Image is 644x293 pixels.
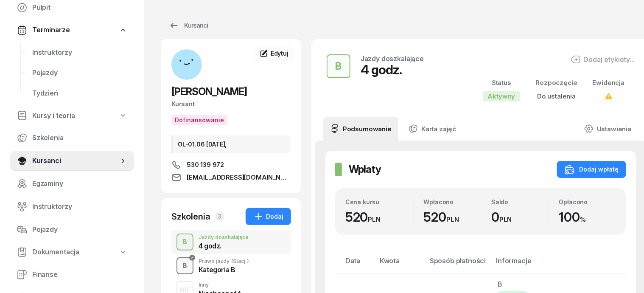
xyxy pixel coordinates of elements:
div: Wpłacono [424,198,481,206]
div: Ewidencja [593,77,625,88]
button: BPrawo jazdy(Stacj.)Kategoria B [171,254,291,278]
a: 530 139 972 [171,160,291,170]
th: Informacje [491,255,562,273]
div: 100 [559,209,616,225]
a: Terminarze [10,20,134,40]
div: Rozpoczęcie [536,77,577,88]
button: Dodaj etykiety... [571,54,635,65]
a: Podsumowanie [323,117,398,141]
button: BJazdy doszkalające4 godz. [171,230,291,254]
span: [PERSON_NAME] [171,85,247,98]
span: Finanse [32,269,127,280]
span: [EMAIL_ADDRESS][DOMAIN_NAME] [187,172,291,183]
button: Dodaj wpłatę [557,161,626,178]
div: Status [483,77,521,88]
div: 520 [345,209,413,225]
a: Finanse [10,265,134,285]
div: Jazdy doszkalające [199,235,249,240]
div: 0 [491,209,549,225]
a: [EMAIL_ADDRESS][DOMAIN_NAME] [171,172,291,183]
div: Inny [199,282,241,287]
span: Pojazdy [32,68,127,79]
th: Kwota [375,255,425,273]
a: Pojazdy [25,63,134,83]
span: Pulpit [32,2,127,13]
a: Ustawienia [577,117,638,141]
a: Edytuj [254,46,294,61]
a: Kursanci [161,17,216,34]
div: Opłacono [559,198,616,206]
span: Kursanci [32,155,119,166]
button: B [327,54,350,78]
small: PLN [368,215,381,223]
span: Kursy i teoria [32,110,75,121]
span: Tydzień [32,88,127,99]
a: Kursy i teoria [10,106,134,126]
span: Terminarze [32,25,70,36]
div: Saldo [491,198,549,206]
a: Tydzień [25,83,134,104]
span: (Stacj.) [231,259,249,264]
div: Dodaj [253,211,283,222]
span: 530 139 972 [187,160,224,170]
div: Kursanci [169,20,208,31]
div: Cena kursu [345,198,413,206]
span: 3 [216,212,224,221]
span: Egzaminy [32,178,127,189]
button: B [176,234,193,251]
button: B [176,257,193,274]
small: % [580,215,586,223]
button: Dofinansowanie [171,115,227,125]
a: Szkolenia [10,128,134,148]
a: Egzaminy [10,174,134,194]
div: 4 godz. [199,242,249,249]
div: Aktywny [483,91,521,101]
span: Instruktorzy [32,47,127,58]
div: OL-01.06 [DATE], [171,135,291,153]
span: Do ustalenia [537,92,576,100]
div: Szkolenia [171,211,210,223]
span: Instruktorzy [32,201,127,212]
a: Karta zajęć [402,117,463,141]
span: Pojazdy [32,224,127,235]
a: Instruktorzy [10,197,134,217]
small: PLN [499,215,512,223]
div: B [179,259,191,273]
a: Kursanci [10,151,134,171]
div: 520 [424,209,481,225]
div: Kategoria B [199,266,249,273]
div: 4 godz. [361,62,424,77]
div: Jazdy doszkalające [361,55,424,62]
h2: Wpłaty [349,163,381,176]
small: PLN [446,215,459,223]
span: Dokumentacja [32,247,79,258]
span: Edytuj [271,50,288,57]
div: Kursant [171,99,291,110]
div: B [332,58,345,75]
th: Data [335,255,375,273]
a: Instruktorzy [25,42,134,63]
div: Dodaj wpłatę [565,164,619,175]
div: B [179,235,191,249]
span: Szkolenia [32,132,127,144]
span: B [498,280,502,288]
th: Sposób płatności [425,255,491,273]
a: Dokumentacja [10,242,134,262]
a: Pojazdy [10,220,134,240]
button: Dodaj [246,208,291,225]
div: Prawo jazdy [199,259,249,264]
